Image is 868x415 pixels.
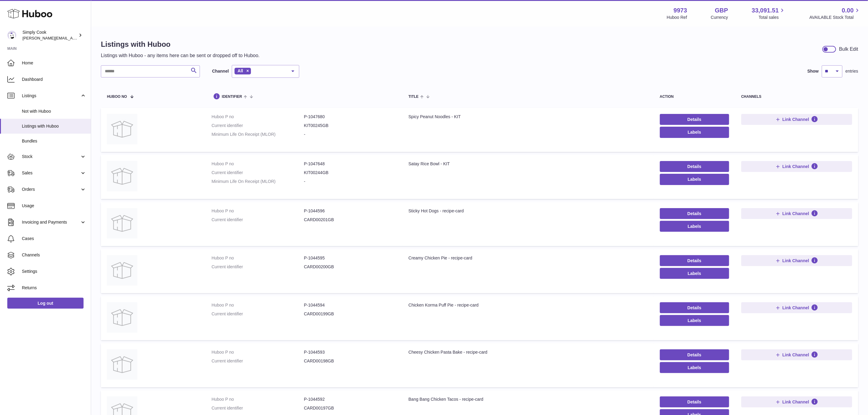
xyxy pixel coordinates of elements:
span: Link Channel [782,211,809,216]
dd: P-1047680 [304,114,396,120]
dd: CARD00197GB [304,405,396,411]
img: Cheesy Chicken Pasta Bake - recipe-card [107,349,137,380]
strong: 9973 [674,6,687,15]
span: Huboo no [107,95,127,99]
span: Link Channel [782,352,809,358]
a: Details [660,396,729,407]
a: 33,091.51 Total sales [752,6,786,20]
button: Link Channel [741,302,852,313]
div: Cheesy Chicken Pasta Bake - recipe-card [409,349,648,355]
button: Link Channel [741,349,852,360]
span: Sales [22,170,80,176]
p: Listings with Huboo - any items here can be sent or dropped off to Huboo. [101,52,260,59]
button: Link Channel [741,255,852,266]
a: Details [660,161,729,172]
a: Details [660,302,729,313]
button: Labels [660,127,729,138]
span: Cases [22,236,86,242]
div: Simply Cook [22,29,77,41]
dt: Current identifier [211,217,304,223]
dt: Current identifier [211,170,304,176]
span: Invoicing and Payments [22,219,80,225]
div: Spicy Peanut Noodles - KIT [409,114,648,120]
button: Labels [660,221,729,232]
dd: CARD00200GB [304,264,396,270]
dt: Huboo P no [211,302,304,308]
span: Channels [22,252,86,258]
button: Labels [660,362,729,373]
div: Currency [711,15,728,20]
span: Bundles [22,138,86,144]
dd: P-1044595 [304,255,396,261]
dt: Current identifier [211,264,304,270]
label: Show [808,68,819,74]
button: Link Channel [741,208,852,219]
img: Spicy Peanut Noodles - KIT [107,114,137,144]
a: Details [660,349,729,360]
dd: KIT00244GB [304,170,396,176]
button: Labels [660,268,729,279]
span: Orders [22,187,80,192]
dd: P-1044596 [304,208,396,214]
span: Link Channel [782,117,809,122]
dt: Current identifier [211,358,304,364]
span: Total sales [759,15,786,20]
button: Link Channel [741,114,852,125]
div: Chicken Korma Puff Pie - recipe-card [409,302,648,308]
dt: Huboo P no [211,349,304,355]
dd: CARD00198GB [304,358,396,364]
span: 33,091.51 [752,6,779,15]
span: Not with Huboo [22,108,86,114]
a: Log out [7,298,84,309]
span: Returns [22,285,86,291]
span: AVAILABLE Stock Total [809,15,861,20]
dd: - [304,179,396,184]
div: Bang Bang Chicken Tacos - recipe-card [409,396,648,402]
span: Settings [22,269,86,274]
img: emma@simplycook.com [7,31,16,40]
div: channels [741,95,852,99]
span: Home [22,60,86,66]
span: Link Channel [782,399,809,405]
label: Channel [212,68,229,74]
dd: P-1047648 [304,161,396,167]
img: Satay Rice Bowl - KIT [107,161,137,191]
dd: P-1044592 [304,396,396,402]
div: action [660,95,729,99]
img: Chicken Korma Puff Pie - recipe-card [107,302,137,333]
img: Sticky Hot Dogs - recipe-card [107,208,137,238]
span: Usage [22,203,86,209]
dd: P-1044594 [304,302,396,308]
button: Labels [660,174,729,185]
strong: GBP [715,6,728,15]
span: Stock [22,154,80,159]
dd: - [304,132,396,137]
span: entries [846,68,858,74]
a: 0.00 AVAILABLE Stock Total [809,6,861,20]
a: Details [660,208,729,219]
dt: Huboo P no [211,255,304,261]
dt: Current identifier [211,405,304,411]
dt: Huboo P no [211,208,304,214]
span: Listings with Huboo [22,123,86,129]
dt: Huboo P no [211,161,304,167]
dd: KIT00245GB [304,123,396,129]
a: Details [660,114,729,125]
dt: Current identifier [211,311,304,317]
span: title [409,95,419,99]
div: Creamy Chicken Pie - recipe-card [409,255,648,261]
span: Link Channel [782,305,809,310]
a: Details [660,255,729,266]
dt: Huboo P no [211,396,304,402]
dt: Minimum Life On Receipt (MLOR) [211,132,304,137]
span: Dashboard [22,77,86,82]
h1: Listings with Huboo [101,39,260,49]
button: Link Channel [741,396,852,407]
button: Labels [660,315,729,326]
img: Creamy Chicken Pie - recipe-card [107,255,137,286]
span: [PERSON_NAME][EMAIL_ADDRESS][DOMAIN_NAME] [22,36,122,40]
dd: CARD00199GB [304,311,396,317]
dt: Huboo P no [211,114,304,120]
div: Satay Rice Bowl - KIT [409,161,648,167]
span: Link Channel [782,258,809,263]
